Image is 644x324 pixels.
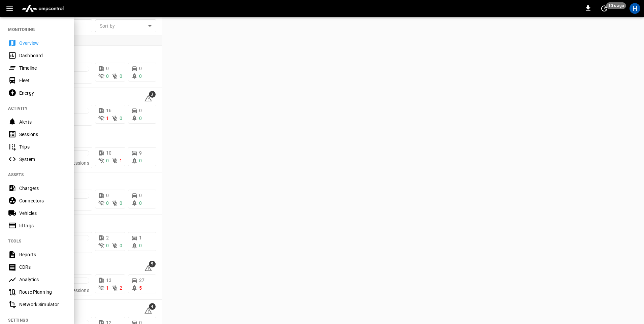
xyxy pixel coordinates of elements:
[19,143,66,150] div: Trips
[19,210,66,217] div: Vehicles
[630,3,640,14] div: profile-icon
[19,77,66,84] div: Fleet
[19,2,66,15] img: ampcontrol.io logo
[19,119,66,125] div: Alerts
[599,3,610,14] button: set refresh interval
[19,251,66,258] div: Reports
[606,2,626,9] span: 10 s ago
[19,276,66,283] div: Analytics
[19,197,66,204] div: Connectors
[19,185,66,192] div: Chargers
[19,90,66,96] div: Energy
[19,131,66,138] div: Sessions
[19,222,66,229] div: IdTags
[19,40,66,46] div: Overview
[19,156,66,163] div: System
[19,264,66,270] div: CDRs
[19,289,66,295] div: Route Planning
[19,301,66,308] div: Network Simulator
[19,65,66,71] div: Timeline
[19,52,66,59] div: Dashboard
